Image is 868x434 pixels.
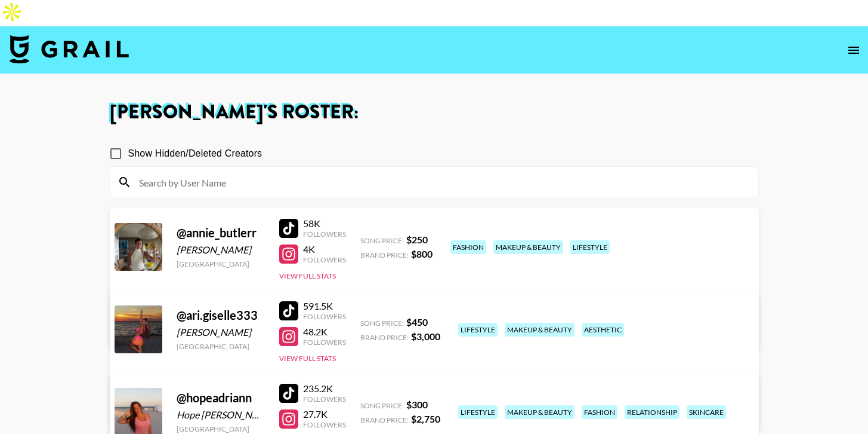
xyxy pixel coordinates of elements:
[570,240,610,254] div: lifestyle
[493,240,563,254] div: makeup & beauty
[303,312,346,321] div: Followers
[582,405,617,419] div: fashion
[360,415,409,424] span: Brand Price:
[110,103,759,122] h1: [PERSON_NAME] 's Roster:
[303,326,346,338] div: 48.2K
[132,173,751,192] input: Search by User Name
[279,354,336,363] button: View Full Stats
[505,323,574,337] div: makeup & beauty
[279,271,336,280] button: View Full Stats
[505,405,574,419] div: makeup & beauty
[303,408,346,420] div: 27.7K
[406,316,428,328] strong: $ 450
[842,38,866,62] button: open drawer
[303,230,346,239] div: Followers
[177,244,265,256] div: [PERSON_NAME]
[360,333,409,342] span: Brand Price:
[687,405,726,419] div: skincare
[303,338,346,347] div: Followers
[303,218,346,230] div: 58K
[177,409,265,421] div: Hope [PERSON_NAME]
[303,300,346,312] div: 591.5K
[411,413,440,424] strong: $ 2,750
[128,146,262,161] span: Show Hidden/Deleted Creators
[303,383,346,395] div: 235.2K
[406,399,428,410] strong: $ 300
[177,308,265,323] div: @ ari.giselle333
[303,255,346,264] div: Followers
[360,319,404,328] span: Song Price:
[625,405,679,419] div: relationship
[177,424,265,433] div: [GEOGRAPHIC_DATA]
[406,234,428,245] strong: $ 250
[360,401,404,410] span: Song Price:
[177,225,265,240] div: @ annie_butlerr
[360,250,409,259] span: Brand Price:
[303,420,346,429] div: Followers
[177,259,265,268] div: [GEOGRAPHIC_DATA]
[411,248,433,259] strong: $ 800
[458,323,498,337] div: lifestyle
[411,331,440,342] strong: $ 3,000
[582,323,624,337] div: aesthetic
[303,395,346,404] div: Followers
[450,240,486,254] div: fashion
[303,243,346,255] div: 4K
[10,35,129,63] img: Grail Talent
[458,405,498,419] div: lifestyle
[177,342,265,351] div: [GEOGRAPHIC_DATA]
[177,326,265,338] div: [PERSON_NAME]
[360,236,404,245] span: Song Price:
[177,390,265,405] div: @ hopeadriann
